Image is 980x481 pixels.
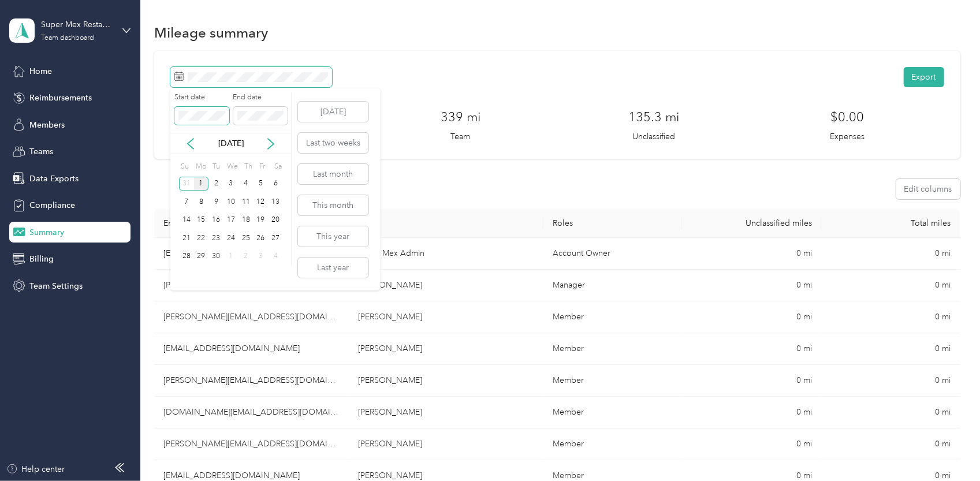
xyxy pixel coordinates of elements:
[298,226,368,247] button: This year
[179,177,194,191] div: 31
[154,238,349,270] td: billing@supermex.com
[254,195,269,209] div: 12
[179,195,194,209] div: 7
[543,397,683,428] td: Member
[179,213,194,228] div: 14
[254,249,269,264] div: 3
[272,158,283,174] div: Sa
[154,428,349,460] td: guerrero.paloma11@gmail.com
[543,238,683,270] td: Account Owner
[349,301,543,333] td: William Ramirez
[298,164,368,184] button: Last month
[194,249,209,264] div: 29
[179,158,190,174] div: Su
[154,301,349,333] td: william@supermex.com
[29,199,75,211] span: Compliance
[243,158,254,174] div: Th
[29,173,79,185] span: Data Exports
[298,258,368,278] button: Last year
[830,107,864,126] h3: $0.00
[29,226,64,238] span: Summary
[821,301,960,333] td: 0 mi
[174,92,229,103] label: Start date
[223,249,239,264] div: 1
[254,177,269,191] div: 5
[682,365,821,397] td: 0 mi
[682,301,821,333] td: 0 mi
[543,209,683,238] th: Roles
[349,365,543,397] td: Jonathan Cannady
[154,270,349,301] td: juan@supermex.com
[29,253,54,265] span: Billing
[349,270,543,301] td: Juan Lujan
[29,280,83,292] span: Team Settings
[821,365,960,397] td: 0 mi
[830,130,865,143] p: Expenses
[223,177,239,191] div: 3
[268,249,283,264] div: 4
[41,35,94,42] div: Team dashboard
[821,333,960,365] td: 0 mi
[223,213,239,228] div: 17
[194,213,209,228] div: 15
[208,177,223,191] div: 2
[682,270,821,301] td: 0 mi
[268,177,283,191] div: 6
[254,213,269,228] div: 19
[450,130,470,143] p: Team
[29,146,53,158] span: Teams
[29,119,65,131] span: Members
[543,270,683,301] td: Manager
[349,428,543,460] td: Paloma Guerrero-Mercado
[210,158,221,174] div: Tu
[904,67,944,87] button: Export
[179,249,194,264] div: 28
[194,177,209,191] div: 1
[298,133,368,153] button: Last two weeks
[682,238,821,270] td: 0 mi
[154,365,349,397] td: jon@supermex.com
[239,231,254,245] div: 25
[6,463,65,475] button: Help center
[915,416,980,481] iframe: Everlance-gr Chat Button Frame
[254,231,269,245] div: 26
[268,195,283,209] div: 13
[632,130,675,143] p: Unclassified
[239,249,254,264] div: 2
[239,213,254,228] div: 18
[821,428,960,460] td: 0 mi
[821,238,960,270] td: 0 mi
[628,107,679,126] h3: 135.3 mi
[154,209,349,238] th: Email
[682,397,821,428] td: 0 mi
[682,209,821,238] th: Unclassified miles
[268,231,283,245] div: 27
[239,195,254,209] div: 11
[207,137,255,150] p: [DATE]
[233,92,288,103] label: End date
[223,231,239,245] div: 24
[349,238,543,270] td: Super Mex Admin
[154,397,349,428] td: wen.bur.gal@gmail.com
[441,107,480,126] h3: 339 mi
[29,65,52,77] span: Home
[349,209,543,238] th: Name
[821,209,960,238] th: Total miles
[349,333,543,365] td: Jonathan Springer
[179,231,194,245] div: 21
[543,428,683,460] td: Member
[208,195,223,209] div: 9
[298,195,368,215] button: This month
[821,397,960,428] td: 0 mi
[225,158,239,174] div: We
[682,333,821,365] td: 0 mi
[543,365,683,397] td: Member
[154,27,268,39] h1: Mileage summary
[41,18,113,31] div: Super Mex Restaurants, Inc.
[239,177,254,191] div: 4
[223,195,239,209] div: 10
[154,333,349,365] td: johnspringer17@gmail.com
[208,249,223,264] div: 30
[543,333,683,365] td: Member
